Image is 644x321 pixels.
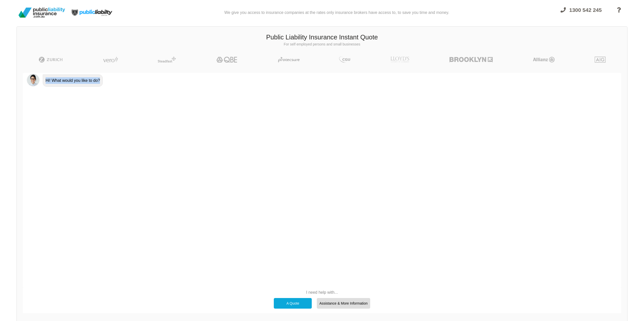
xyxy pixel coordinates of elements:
img: Chatbot | PLI [27,74,39,86]
img: AIG | Public Liability Insurance [593,57,608,63]
img: Steadfast | Public Liability Insurance [156,57,178,63]
h3: Public Liability Insurance Instant Quote [20,33,624,42]
img: Vero | Public Liability Insurance [101,57,120,63]
img: Zurich | Public Liability Insurance [36,57,65,63]
div: Assistance & More Information [317,298,370,309]
img: Protecsure | Public Liability Insurance [276,57,302,63]
img: Public Liability Insurance [16,6,67,20]
a: 1300 542 245 [556,4,606,23]
img: Allianz | Public Liability Insurance [530,57,557,63]
p: I need help with... [271,290,373,295]
div: A Quote [274,298,312,309]
img: LLOYD's | Public Liability Insurance [388,57,412,63]
img: Public Liability Insurance Light [67,2,118,23]
img: Brooklyn | Public Liability Insurance [447,57,495,63]
img: CGU | Public Liability Insurance [337,57,352,63]
img: QBE | Public Liability Insurance [213,57,241,63]
p: For self employed persons and small businesses [20,42,624,47]
div: We give you access to insurance companies at the rates only insurance brokers have access to, to ... [224,2,449,23]
span: 1300 542 245 [569,7,602,13]
div: Hi! What would you like to do? [43,75,103,87]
